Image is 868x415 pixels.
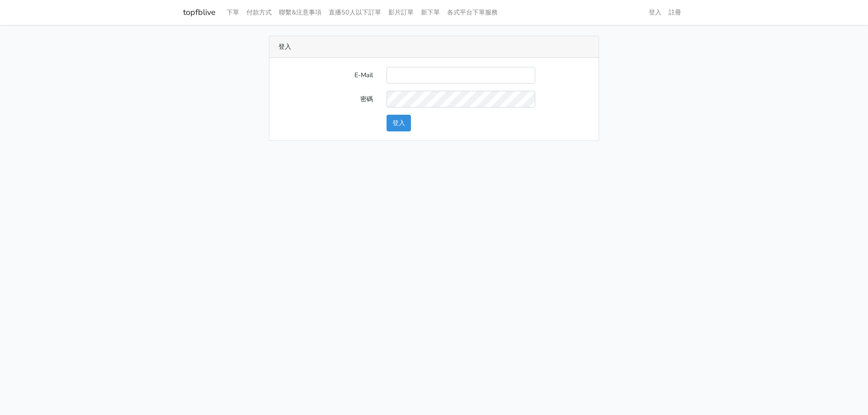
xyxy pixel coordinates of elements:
a: 登入 [645,4,665,21]
a: topfblive [183,4,216,21]
a: 下單 [223,4,243,21]
label: 密碼 [272,91,380,107]
a: 聯繫&注意事項 [275,4,325,21]
div: 登入 [269,36,599,58]
a: 各式平台下單服務 [443,4,501,21]
button: 登入 [387,115,411,131]
a: 付款方式 [243,4,275,21]
a: 直播50人以下訂單 [325,4,385,21]
label: E-Mail [272,67,380,84]
a: 影片訂單 [385,4,417,21]
a: 註冊 [665,4,685,21]
a: 新下單 [417,4,443,21]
